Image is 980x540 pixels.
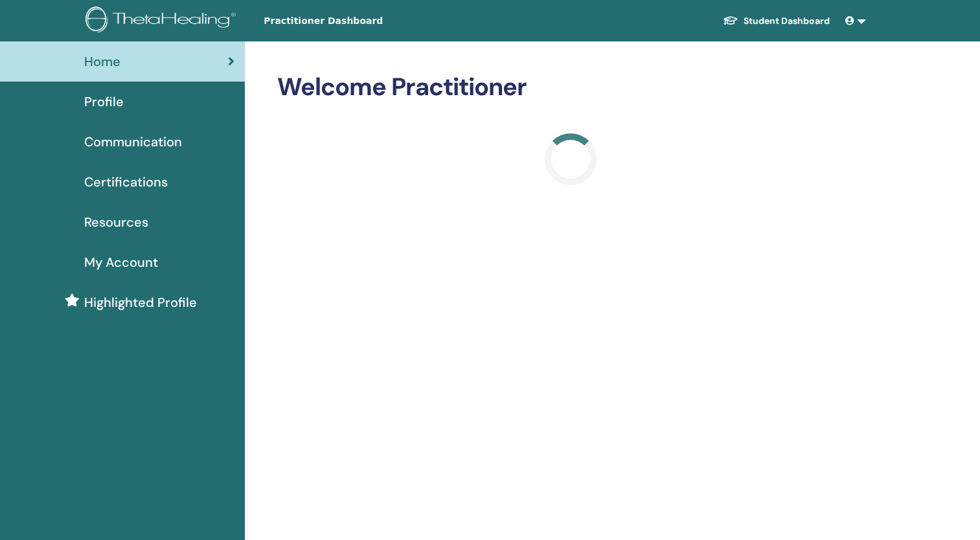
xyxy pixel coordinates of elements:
span: My Account [84,253,158,272]
img: graduation-cap-white.svg [723,15,738,26]
img: logo.png [85,6,240,36]
span: Resources [84,212,148,232]
span: Profile [84,92,124,111]
span: Certifications [84,172,168,192]
span: Home [84,52,120,71]
a: Student Dashboard [712,9,840,33]
span: Communication [84,132,182,152]
span: Highlighted Profile [84,293,197,312]
span: Practitioner Dashboard [264,14,458,28]
h2: Welcome Practitioner [277,73,863,102]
